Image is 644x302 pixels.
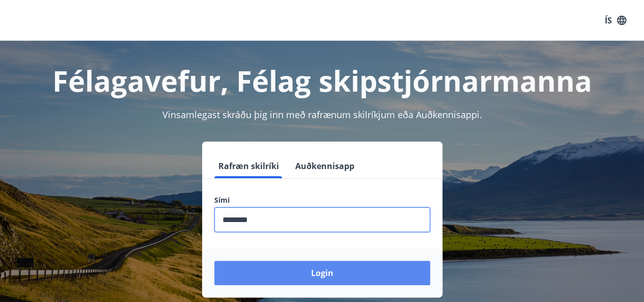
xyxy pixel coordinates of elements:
[12,61,632,100] h1: Félagavefur, Félag skipstjórnarmanna
[214,261,430,285] button: Login
[291,154,358,178] button: Auðkennisapp
[214,195,430,205] label: Sími
[599,11,632,30] button: ÍS
[162,108,482,121] span: Vinsamlegast skráðu þig inn með rafrænum skilríkjum eða Auðkennisappi.
[214,154,283,178] button: Rafræn skilríki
